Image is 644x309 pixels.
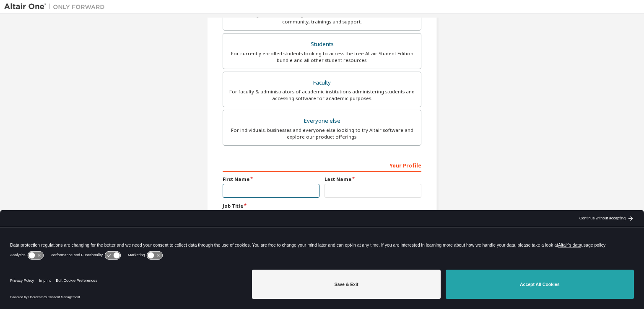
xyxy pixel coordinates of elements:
[223,176,319,183] label: First Name
[223,203,421,209] label: Job Title
[228,88,416,102] div: For faculty & administrators of academic institutions administering students and accessing softwa...
[4,3,109,11] img: Altair One
[228,12,416,25] div: For existing customers looking to access software downloads, HPC resources, community, trainings ...
[223,158,421,172] div: Your Profile
[228,77,416,89] div: Faculty
[228,39,416,50] div: Students
[228,115,416,127] div: Everyone else
[325,176,421,183] label: Last Name
[228,50,416,64] div: For currently enrolled students looking to access the free Altair Student Edition bundle and all ...
[228,127,416,140] div: For individuals, businesses and everyone else looking to try Altair software and explore our prod...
